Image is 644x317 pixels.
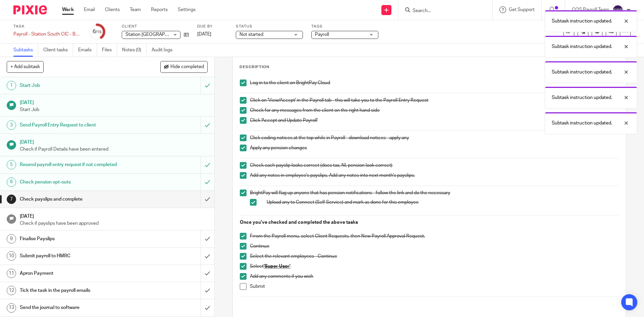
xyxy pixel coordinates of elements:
p: Submit [250,283,619,290]
p: Click 'Accept and Update Payroll' [250,117,619,124]
p: Upload any to Connect (Self Service) and mark as done for this employee [267,199,619,206]
p: Description [239,64,269,70]
div: 12 [7,286,16,295]
h1: [DATE] [20,137,208,146]
button: Hide completed [160,61,208,72]
p: Start Job [20,106,208,113]
small: /15 [96,30,102,34]
a: Audit logs [152,44,177,57]
div: Payroll - Station South CIC - BrightPay CLOUD - Pay day: Last Friday of the Month - August 2025 [13,31,80,38]
h1: Tick the task in the payroll emails [20,285,136,296]
div: 9 [7,234,16,244]
h1: Apron Payment [20,268,136,278]
p: Subtask instruction updated. [552,18,612,24]
p: Subtask instruction updated. [552,69,612,75]
label: Tags [311,24,378,29]
div: 6 [7,177,16,187]
p: Check each payslip looks correct (does tax, NI, pension look correct) [250,162,619,169]
div: 10 [7,251,16,261]
p: Add any comments if you wish [250,273,619,280]
p: Apply any pension changes [250,145,619,151]
p: Click coding notices at the top while in Payroll - download notices - apply any [250,135,619,141]
p: Subtask instruction updated. [552,94,612,101]
span: Payroll [315,32,329,37]
strong: Once you've checked and completed the above tasks [240,220,358,225]
p: Check if payslips have been approved [20,220,208,227]
div: 5 [7,160,16,169]
div: 1 [7,81,16,90]
h1: Start Job [20,81,136,91]
p: Subtask instruction updated. [552,43,612,50]
a: Team [130,6,141,13]
span: Not started [239,32,263,37]
div: 3 [7,120,16,130]
p: Click on 'View/Accept' in the Payroll tab - this will take you to the Payroll Entry Request [250,97,619,104]
p: Select [250,263,619,270]
label: Status [236,24,303,29]
a: Reports [151,6,168,13]
p: Select the relevant employees - Continue [250,253,619,260]
div: 11 [7,269,16,278]
a: Notes (0) [122,44,147,57]
h1: Finalise Payslips [20,234,136,244]
h1: Check pension opt-outs [20,177,136,187]
a: Work [62,6,74,13]
span: Hide completed [170,64,204,70]
h1: Submit payroll to HMRC [20,251,136,261]
h1: [DATE] [20,211,208,220]
img: Pixie [13,5,47,14]
a: Email [84,6,95,13]
h1: [DATE] [20,98,208,106]
p: Add any notes in employee's payslips. Add any notes into next month's payslips. [250,172,619,179]
span: Station [GEOGRAPHIC_DATA] [125,32,188,37]
img: svg%3E [612,5,623,15]
div: 6 [93,28,102,36]
button: + Add subtask [7,61,44,72]
h1: Send Payroll Entry Request to client [20,120,136,130]
a: Files [102,44,117,57]
p: Log in to the client on BrightPay Cloud [250,80,619,86]
a: Emails [78,44,97,57]
div: Payroll - Station South CIC - BrightPay CLOUD - Pay day: [DATE] of the Month - [DATE] [13,31,80,38]
p: Subtask instruction updated. [552,120,612,126]
h1: Check payslips and complete [20,194,136,204]
u: 'Super User' [264,264,290,269]
label: Task [13,24,80,29]
div: 7 [7,195,16,204]
p: Frrom the Payroll menu, select Client Requests, then New Payroll Approval Request. [250,233,619,240]
p: Check for any messages from the client on the right hand side [250,107,619,114]
a: Clients [105,6,120,13]
label: Due by [197,24,227,29]
h1: Resend payroll entry request if not completed [20,160,136,170]
div: 13 [7,303,16,313]
h1: Send the journal to software [20,303,136,313]
a: Subtasks [13,44,38,57]
label: Client [122,24,189,29]
a: Settings [178,6,196,13]
p: BrightPay will flag up anyone that has pension notifications - follow the link and do the necessary [250,190,619,196]
p: Continue [250,243,619,250]
p: Check if Payroll Details have been entered [20,146,208,153]
a: Client tasks [43,44,73,57]
span: [DATE] [197,32,211,37]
